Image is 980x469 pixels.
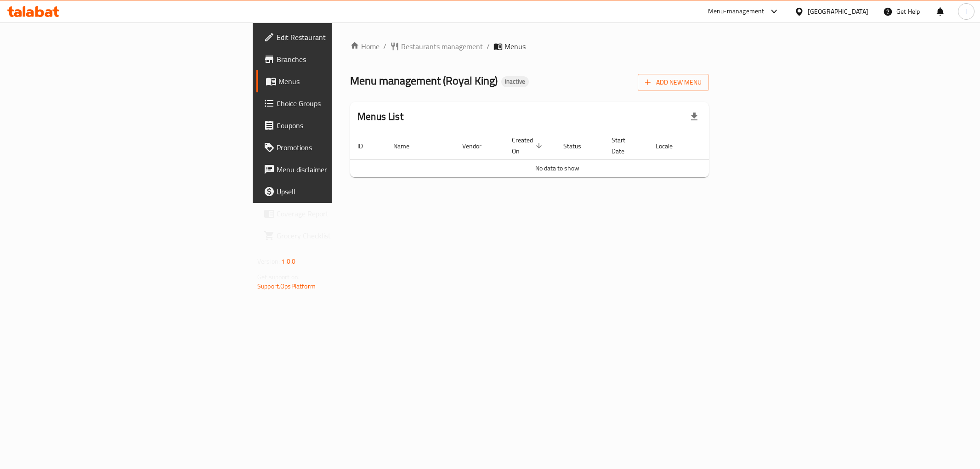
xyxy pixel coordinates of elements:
a: Restaurants management [390,41,483,52]
span: Edit Restaurant [277,32,409,43]
span: Created On [512,135,545,157]
div: [GEOGRAPHIC_DATA] [808,6,868,17]
a: Coverage Report [256,203,416,225]
span: 1.0.0 [281,255,295,267]
div: Inactive [501,76,529,87]
span: l [965,6,967,17]
span: Get support on: [257,271,300,283]
span: Promotions [277,142,409,153]
span: Menus [504,41,526,52]
span: Menus [278,76,409,87]
a: Branches [256,48,416,70]
div: Export file [683,106,705,128]
span: Coupons [277,120,409,131]
button: Add New Menu [638,74,709,91]
span: Vendor [462,141,493,152]
a: Menus [256,70,416,92]
span: Status [563,141,593,152]
span: Menu disclaimer [277,164,409,175]
li: / [487,41,490,52]
a: Grocery Checklist [256,225,416,247]
a: Choice Groups [256,92,416,114]
nav: breadcrumb [350,41,709,52]
a: Edit Restaurant [256,26,416,48]
span: Name [393,141,421,152]
a: Upsell [256,181,416,203]
span: Version: [257,255,280,267]
span: No data to show [535,162,579,174]
table: enhanced table [350,132,765,177]
span: Add New Menu [645,77,702,88]
span: Upsell [277,186,409,197]
span: Locale [656,141,685,152]
span: Start Date [612,135,637,157]
h2: Menus List [357,110,403,124]
span: Grocery Checklist [277,230,409,241]
span: Inactive [501,78,529,85]
span: Menu management ( Royal King ) [350,70,498,91]
span: Restaurants management [401,41,483,52]
span: Choice Groups [277,98,409,109]
span: Coverage Report [277,208,409,219]
span: ID [357,141,375,152]
th: Actions [696,132,765,160]
span: Branches [277,54,409,65]
a: Support.OpsPlatform [257,280,316,292]
div: Menu-management [708,6,765,17]
a: Menu disclaimer [256,158,416,181]
a: Coupons [256,114,416,136]
a: Promotions [256,136,416,158]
